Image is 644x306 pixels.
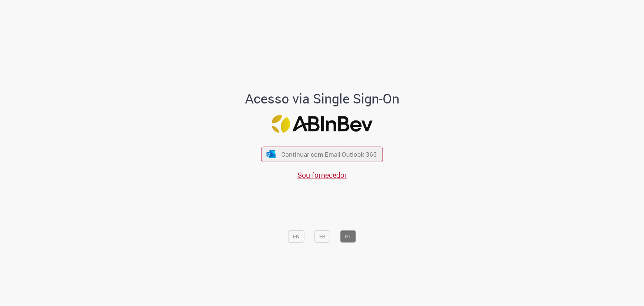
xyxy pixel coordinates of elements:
span: Continuar com Email Outlook 365 [281,150,377,159]
img: ícone Azure/Microsoft 360 [266,150,276,158]
img: Logo ABInBev [272,115,373,133]
button: ícone Azure/Microsoft 360 Continuar com Email Outlook 365 [261,147,383,162]
h1: Acesso via Single Sign-On [220,91,424,106]
button: PT [340,230,356,243]
button: EN [288,230,304,243]
button: ES [314,230,330,243]
a: Sou fornecedor [297,170,347,180]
